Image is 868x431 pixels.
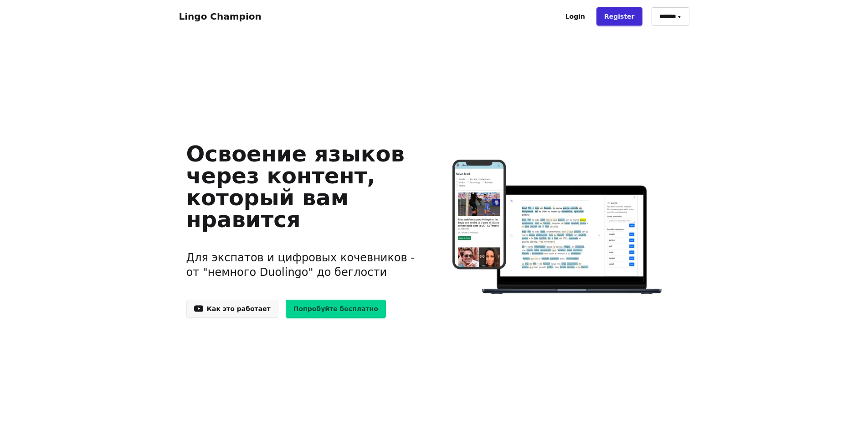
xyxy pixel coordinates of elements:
[558,7,593,26] a: Login
[186,239,420,291] h3: Для экспатов и цифровых кочевников - от "немного Duolingo" до беглости
[179,11,262,22] a: Lingo Champion
[596,7,642,26] a: Register
[186,300,278,318] a: Как это работает
[186,143,420,230] h1: Освоение языков через контент, который вам нравится
[286,300,386,318] a: Попробуйте бесплатно
[434,160,682,296] img: Изучайте языки онлайн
